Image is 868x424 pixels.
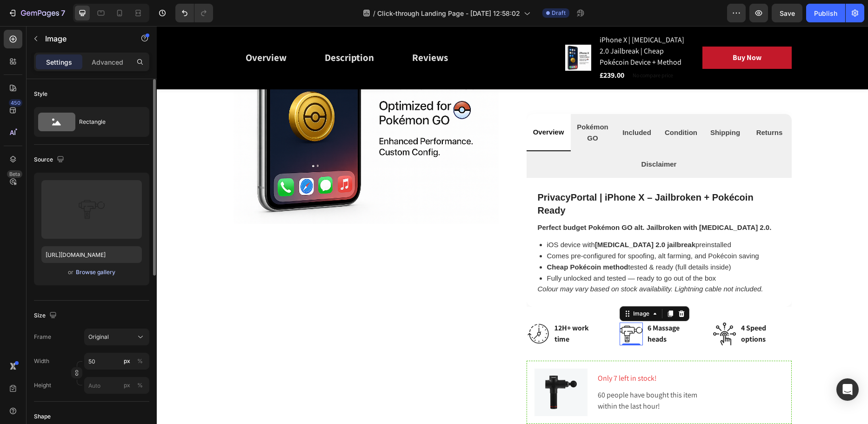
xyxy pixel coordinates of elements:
div: Buy Now [576,26,605,37]
button: Overview [370,88,414,125]
span: Save [780,9,795,17]
p: Settings [46,57,72,67]
input: px% [84,353,149,370]
input: https://example.com/image.jpg [41,246,142,263]
div: Rectangle [79,111,136,133]
div: Image [474,283,494,292]
button: Original [84,329,149,345]
button: Save [772,4,802,22]
label: Frame [34,333,51,341]
button: % [121,356,133,367]
img: Alt Image [463,296,486,319]
button: Buy Now [546,20,634,43]
div: px [124,357,130,365]
p: No compare price [476,47,516,52]
p: 12H+ work time [398,296,447,319]
div: Browse gallery [76,268,115,276]
li: Comes pre-configured for spoofing, alt farming, and Pokécoin saving [390,224,624,236]
button: 7 [4,4,69,22]
span: / [373,8,375,18]
strong: Cheap Pokécoin method [390,237,472,245]
label: Width [34,357,49,365]
img: Alt Image [556,296,580,319]
div: Size [34,310,59,322]
p: Only 7 left in stock! [441,347,626,358]
div: £239.00 [442,43,468,56]
img: Alt Image [370,296,393,319]
li: tested & ready (full details inside) [390,236,624,247]
p: 4 Speed options [584,296,634,319]
div: Publish [814,8,837,18]
img: preview-image [79,196,105,222]
div: Undo/Redo [175,4,213,22]
em: Colour may vary based on stock availability. Lightning cable not included. [381,259,607,267]
div: % [137,381,143,390]
div: Style [34,90,47,98]
div: Source [34,154,66,166]
div: Beta [7,170,22,178]
p: 7 [61,7,65,19]
button: px [134,380,146,391]
img: Alt Image [378,343,431,390]
span: Draft [552,9,566,17]
button: Pokémon GO [414,88,458,125]
button: px [134,356,146,367]
div: Open Intercom Messenger [836,378,859,401]
h3: PrivacyPortal | iPhone X – Jailbroken + Pokécoin Ready [381,165,624,191]
button: % [121,380,133,391]
div: Shape [34,412,51,421]
button: Browse gallery [75,268,116,277]
strong: [MEDICAL_DATA] 2.0 jailbreak [438,215,539,222]
strong: Perfect budget Pokémon GO alt. Jailbroken with [MEDICAL_DATA] 2.0. [381,197,615,205]
p: Advanced [92,57,123,67]
div: px [124,381,130,390]
p: Image [45,33,124,44]
span: Click-through Landing Page - [DATE] 12:58:02 [377,8,520,18]
button: Disclaimer [370,125,635,151]
label: Height [34,381,51,390]
div: % [137,357,143,365]
button: Returns [591,88,635,125]
button: Included [458,88,502,125]
button: Condition [502,88,547,125]
input: px% [84,377,149,394]
button: Shipping [547,88,591,125]
p: 6 Massage heads [491,296,541,319]
div: 450 [9,99,22,107]
span: Original [88,333,109,341]
li: Fully unlocked and tested — ready to go out of the box [390,247,624,258]
span: or [68,267,73,278]
button: Publish [806,4,845,22]
p: 60 people have bought this item within the last hour! [441,363,626,386]
li: iOS device with preinstalled [390,213,624,224]
iframe: Design area [157,26,868,424]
